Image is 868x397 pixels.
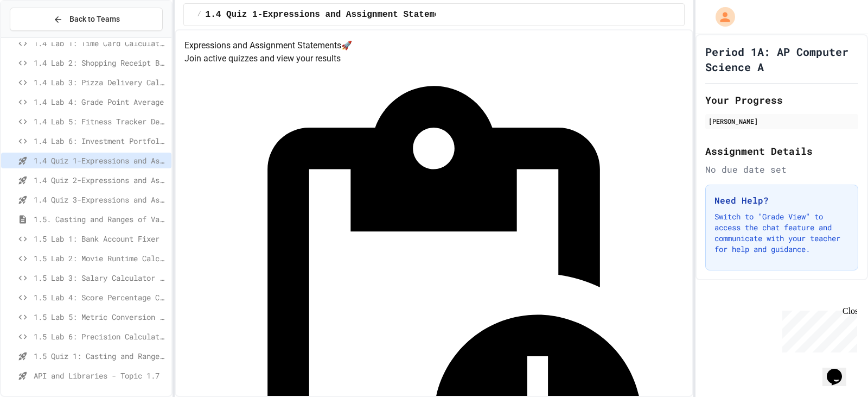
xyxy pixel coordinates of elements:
iframe: chat widget [778,306,857,352]
div: [PERSON_NAME] [709,116,855,126]
p: Join active quizzes and view your results [184,52,683,65]
span: 1.4 Quiz 1-Expressions and Assignment Statements [206,8,456,21]
span: 1.5 Lab 2: Movie Runtime Calculator [34,253,167,264]
span: / [197,10,201,19]
span: 1.5 Lab 3: Salary Calculator Fixer [34,272,167,283]
span: 1.4 Lab 1: Time Card Calculator [34,37,167,49]
div: My Account [704,4,738,29]
h4: Expressions and Assignment Statements 🚀 [184,39,683,52]
span: 1.4 Quiz 1-Expressions and Assignment Statements [34,155,167,166]
h2: Your Progress [705,92,858,108]
span: 1.5. Casting and Ranges of Values [34,213,167,225]
span: API and Libraries - Topic 1.7 [34,370,167,381]
span: Back to Teams [69,14,120,25]
span: 1.5 Lab 4: Score Percentage Calculator [34,292,167,303]
span: 1.5 Lab 5: Metric Conversion Debugger [34,311,167,323]
span: 1.5 Lab 1: Bank Account Fixer [34,233,167,244]
h1: Period 1A: AP Computer Science A [705,44,858,74]
span: 1.5 Quiz 1: Casting and Ranges of variables - Quiz [34,350,167,362]
div: Chat with us now!Close [4,4,75,69]
div: No due date set [705,163,858,176]
h2: Assignment Details [705,143,858,159]
span: 1.4 Quiz 2-Expressions and Assignment Statements [34,174,167,186]
span: 1.5 Lab 6: Precision Calculator System [34,331,167,342]
h3: Need Help? [714,194,849,207]
span: 1.4 Lab 5: Fitness Tracker Debugger [34,116,167,127]
p: Switch to "Grade View" to access the chat feature and communicate with your teacher for help and ... [714,211,849,255]
span: 1.4 Lab 2: Shopping Receipt Builder [34,57,167,68]
span: 1.4 Quiz 3-Expressions and Assignment Statements [34,194,167,205]
span: 1.4 Lab 6: Investment Portfolio Tracker [34,135,167,147]
button: Back to Teams [10,8,163,31]
span: 1.4 Lab 3: Pizza Delivery Calculator [34,77,167,88]
span: 1.4 Lab 4: Grade Point Average [34,96,167,108]
iframe: chat widget [822,354,857,386]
